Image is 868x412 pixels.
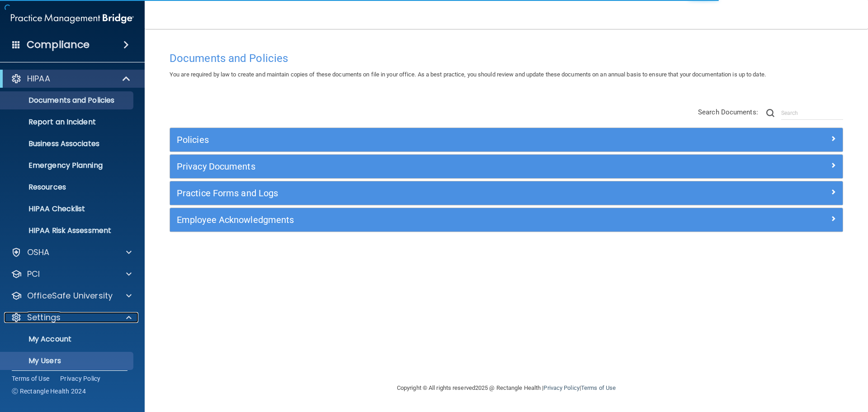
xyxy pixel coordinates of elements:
[177,159,836,174] a: Privacy Documents
[177,213,836,227] a: Employee Acknowledgments
[543,384,579,391] a: Privacy Policy
[27,73,50,84] p: HIPAA
[712,348,857,384] iframe: Drift Widget Chat Controller
[6,118,129,127] p: Report an Incident
[177,215,668,225] h5: Employee Acknowledgments
[581,384,616,391] a: Terms of Use
[12,374,49,383] a: Terms of Use
[6,96,129,105] p: Documents and Policies
[12,387,86,396] span: Ⓒ Rectangle Health 2024
[170,52,843,64] h4: Documents and Policies
[177,161,668,171] h5: Privacy Documents
[27,247,50,258] p: OSHA
[177,188,668,198] h5: Practice Forms and Logs
[27,290,113,301] p: OfficeSafe University
[6,183,129,192] p: Resources
[27,312,61,323] p: Settings
[27,38,90,51] h4: Compliance
[177,135,668,145] h5: Policies
[177,186,836,200] a: Practice Forms and Logs
[6,204,129,213] p: HIPAA Checklist
[6,161,129,170] p: Emergency Planning
[6,139,129,148] p: Business Associates
[11,247,132,258] a: OSHA
[170,71,766,78] span: You are required by law to create and maintain copies of these documents on file in your office. ...
[698,108,758,116] span: Search Documents:
[6,335,129,344] p: My Account
[11,312,132,323] a: Settings
[766,109,774,117] img: ic-search.3b580494.png
[177,133,836,147] a: Policies
[6,226,129,235] p: HIPAA Risk Assessment
[60,374,101,383] a: Privacy Policy
[11,9,134,28] img: PMB logo
[11,269,132,279] a: PCI
[11,290,132,301] a: OfficeSafe University
[781,106,843,120] input: Search
[341,374,671,403] div: Copyright © All rights reserved 2025 @ Rectangle Health | |
[11,73,131,84] a: HIPAA
[27,269,40,279] p: PCI
[6,356,129,365] p: My Users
